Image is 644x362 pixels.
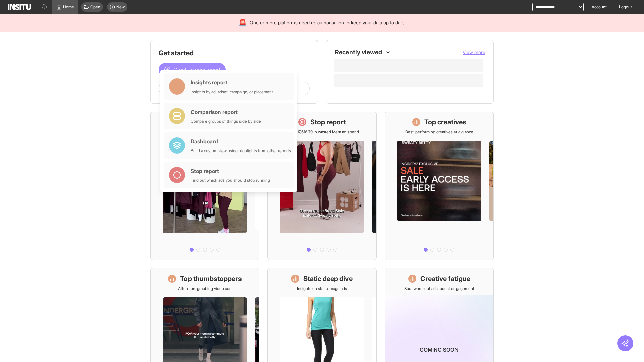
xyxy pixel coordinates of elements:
div: Compare groups of things side by side [191,119,261,124]
p: Attention-grabbing video ads [178,286,231,291]
span: Home [63,4,74,10]
p: Save £17,516.79 in wasted Meta ad spend [285,129,359,135]
p: Insights on static image ads [297,286,347,291]
h1: Stop report [310,117,346,127]
h1: Top creatives [424,117,466,127]
img: Logo [8,4,31,10]
h1: Static deep dive [303,274,353,283]
div: 🚨 [238,18,247,27]
h1: Get started [159,48,310,58]
a: Top creativesBest-performing creatives at a glance [385,112,494,260]
div: Comparison report [191,108,261,116]
div: Dashboard [191,137,291,145]
h1: Top thumbstoppers [180,274,242,283]
span: One or more platforms need re-authorisation to keep your data up to date. [250,19,406,26]
div: Find out which ads you should stop running [191,178,270,183]
div: Insights report [191,78,273,86]
span: New [116,4,125,10]
div: Stop report [191,167,270,175]
span: View more [463,49,485,55]
a: What's live nowSee all active ads instantly [150,112,259,260]
p: Best-performing creatives at a glance [405,129,473,135]
a: Stop reportSave £17,516.79 in wasted Meta ad spend [267,112,376,260]
div: Build a custom view using highlights from other reports [191,148,291,154]
div: Insights by ad, adset, campaign, or placement [191,89,273,95]
button: Create a new report [159,63,226,76]
button: View more [463,49,485,56]
span: Create a new report [173,66,220,74]
span: Open [90,4,100,10]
